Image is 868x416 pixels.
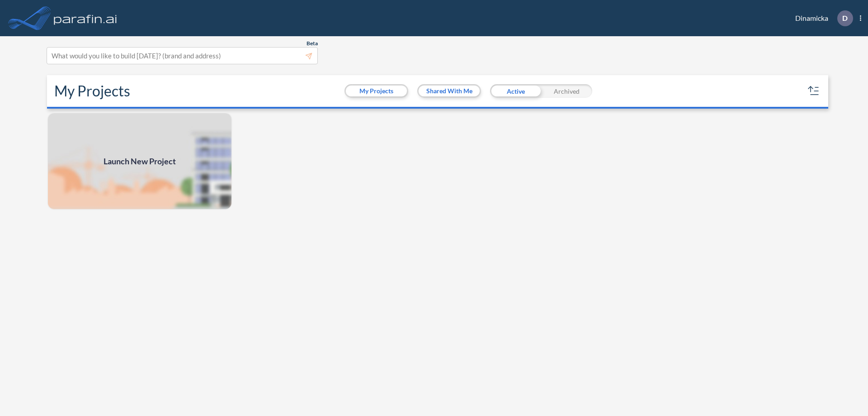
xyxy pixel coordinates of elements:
[307,40,318,47] span: Beta
[47,112,232,210] img: add
[52,9,119,27] img: logo
[104,155,176,167] span: Launch New Project
[490,84,541,98] div: Active
[419,86,480,96] button: Shared With Me
[807,84,821,98] button: sort
[842,14,848,22] p: D
[541,84,592,98] div: Archived
[782,10,861,26] div: Dinamicka
[346,86,407,96] button: My Projects
[47,112,232,210] a: Launch New Project
[54,82,130,100] h2: My Projects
